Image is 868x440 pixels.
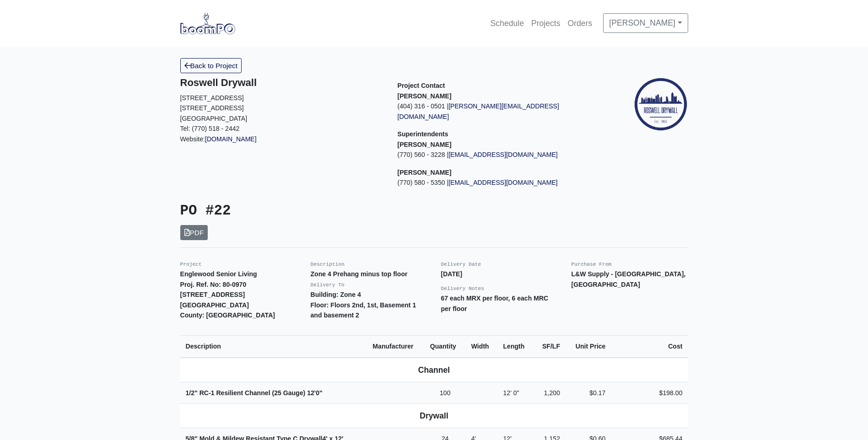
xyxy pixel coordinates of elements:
[180,262,202,267] small: Project
[441,270,463,278] strong: [DATE]
[398,82,445,89] span: Project Contact
[448,151,558,158] a: [EMAIL_ADDRESS][DOMAIN_NAME]
[425,382,466,404] td: 100
[534,382,566,404] td: 1,200
[441,286,485,291] small: Delivery Notes
[316,389,323,397] span: 0"
[311,262,345,267] small: Description
[180,93,384,103] p: [STREET_ADDRESS]
[571,269,688,290] p: L&W Supply - [GEOGRAPHIC_DATA], [GEOGRAPHIC_DATA]
[603,13,688,32] a: [PERSON_NAME]
[180,311,275,319] strong: County: [GEOGRAPHIC_DATA]
[564,13,596,33] a: Orders
[398,177,601,188] p: (770) 580 - 5350 |
[180,103,384,113] p: [STREET_ADDRESS]
[180,123,384,134] p: Tel: (770) 518 - 2442
[513,389,519,397] span: 0"
[398,102,559,120] a: [PERSON_NAME][EMAIL_ADDRESS][DOMAIN_NAME]
[180,77,384,144] div: Website:
[311,301,416,319] strong: Floor: Floors 2nd, 1st, Basement 1 and basement 2
[420,411,448,420] b: Drywall
[311,270,408,278] strong: Zone 4 Prehang minus top floor
[571,262,612,267] small: Purchase From
[180,291,245,298] strong: [STREET_ADDRESS]
[398,101,601,122] p: (404) 316 - 0501 |
[425,335,466,357] th: Quantity
[311,291,361,298] strong: Building: Zone 4
[441,262,481,267] small: Delivery Date
[466,335,498,357] th: Width
[398,169,452,176] strong: [PERSON_NAME]
[611,382,688,404] td: $198.00
[398,150,601,160] p: (770) 560 - 3228 |
[503,389,511,397] span: 12'
[205,135,257,143] a: [DOMAIN_NAME]
[497,335,534,357] th: Length
[180,58,242,73] a: Back to Project
[180,335,367,357] th: Description
[180,203,427,220] h3: PO #22
[307,389,316,397] span: 12'
[418,365,450,375] b: Channel
[448,179,558,186] a: [EMAIL_ADDRESS][DOMAIN_NAME]
[367,335,424,357] th: Manufacturer
[180,270,257,278] strong: Englewood Senior Living
[180,301,249,309] strong: [GEOGRAPHIC_DATA]
[534,335,566,357] th: SF/LF
[398,92,452,100] strong: [PERSON_NAME]
[528,13,564,33] a: Projects
[398,141,452,148] strong: [PERSON_NAME]
[180,77,384,89] h5: Roswell Drywall
[487,13,528,33] a: Schedule
[180,281,247,288] strong: Proj. Ref. No: 80-0970
[398,130,448,138] span: Superintendents
[311,282,345,288] small: Delivery To
[566,382,611,404] td: $0.17
[180,113,384,124] p: [GEOGRAPHIC_DATA]
[611,335,688,357] th: Cost
[441,295,549,312] strong: 67 each MRX per floor, 6 each MRC per floor
[180,13,235,34] img: boomPO
[180,225,208,240] a: PDF
[186,389,323,397] strong: 1/2" RC-1 Resilient Channel (25 Gauge)
[566,335,611,357] th: Unit Price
